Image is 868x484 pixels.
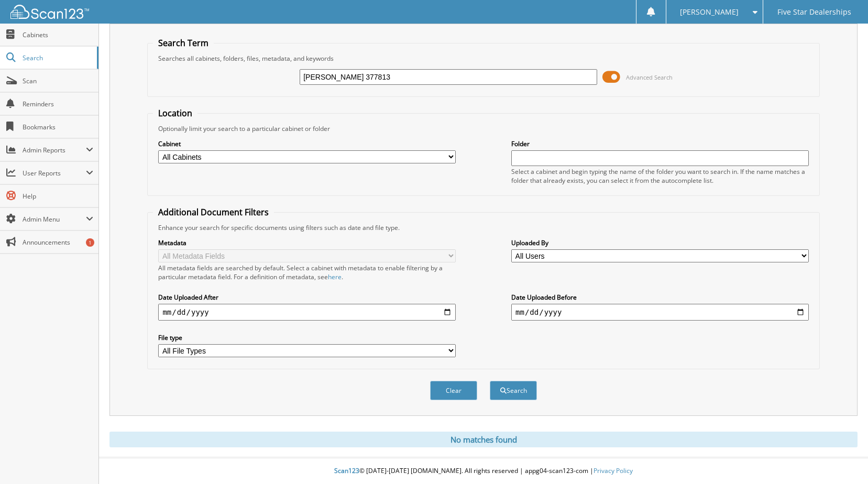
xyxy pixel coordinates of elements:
[109,432,858,447] div: No matches found
[158,293,456,302] label: Date Uploaded After
[328,272,342,281] a: here
[511,167,809,185] div: Select a cabinet and begin typing the name of the folder you want to search in. If the name match...
[99,458,868,484] div: © [DATE]-[DATE] [DOMAIN_NAME]. All rights reserved | appg04-scan123-com |
[153,124,814,133] div: Optionally limit your search to a particular cabinet or folder
[158,304,456,321] input: start
[511,304,809,321] input: end
[490,381,537,400] button: Search
[594,466,633,475] a: Privacy Policy
[23,30,93,39] span: Cabinets
[777,9,851,15] span: Five Star Dealerships
[23,215,86,224] span: Admin Menu
[153,37,214,49] legend: Search Term
[626,73,673,81] span: Advanced Search
[158,263,456,281] div: All metadata fields are searched by default. Select a cabinet with metadata to enable filtering b...
[153,206,274,218] legend: Additional Document Filters
[511,139,809,148] label: Folder
[23,169,86,178] span: User Reports
[816,434,868,484] iframe: Chat Widget
[680,9,739,15] span: [PERSON_NAME]
[23,146,86,155] span: Admin Reports
[23,76,93,85] span: Scan
[158,333,456,342] label: File type
[86,238,94,247] div: 1
[430,381,477,400] button: Clear
[153,107,197,119] legend: Location
[511,293,809,302] label: Date Uploaded Before
[511,238,809,247] label: Uploaded By
[23,53,92,62] span: Search
[10,5,89,19] img: scan123-logo-white.svg
[23,123,93,131] span: Bookmarks
[153,223,814,232] div: Enhance your search for specific documents using filters such as date and file type.
[153,54,814,63] div: Searches all cabinets, folders, files, metadata, and keywords
[23,192,93,201] span: Help
[158,238,456,247] label: Metadata
[23,100,93,108] span: Reminders
[158,139,456,148] label: Cabinet
[334,466,359,475] span: Scan123
[23,238,93,247] span: Announcements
